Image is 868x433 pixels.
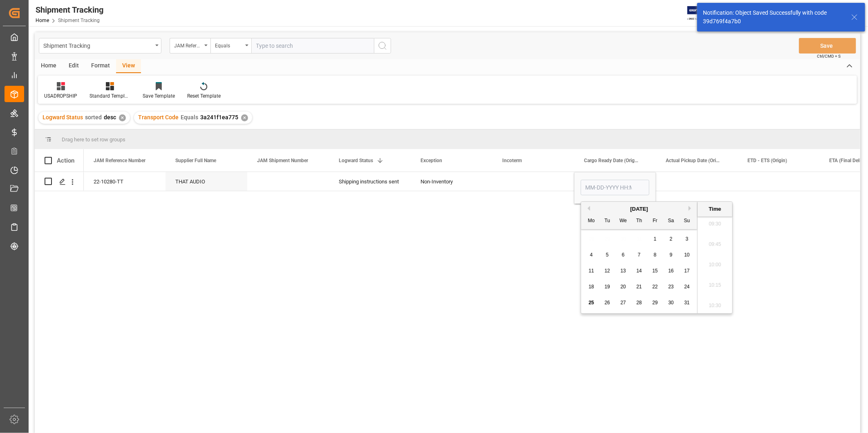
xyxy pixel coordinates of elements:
[682,234,692,244] div: Choose Sunday, August 3rd, 2025
[257,158,308,163] span: JAM Shipment Number
[666,282,676,292] div: Choose Saturday, August 23rd, 2025
[682,298,692,308] div: Choose Sunday, August 31st, 2025
[747,158,787,163] span: ETD - ETS (Origin)
[138,114,179,121] span: Transport Code
[618,282,629,292] div: Choose Wednesday, August 20th, 2025
[618,266,629,276] div: Choose Wednesday, August 13th, 2025
[650,250,660,260] div: Choose Friday, August 8th, 2025
[634,216,644,226] div: Th
[588,284,594,290] span: 18
[421,158,442,163] span: Exception
[650,234,660,244] div: Choose Friday, August 1st, 2025
[602,216,613,226] div: Tu
[666,266,676,276] div: Choose Saturday, August 16th, 2025
[684,300,689,306] span: 31
[187,92,221,100] div: Reset Template
[652,300,658,306] span: 29
[181,114,198,121] span: Equals
[502,158,522,163] span: Incoterm
[700,205,730,213] div: Time
[581,205,697,213] div: [DATE]
[634,266,644,276] div: Choose Thursday, August 14th, 2025
[620,268,626,274] span: 13
[586,298,597,308] div: Choose Monday, August 25th, 2025
[170,38,210,54] button: open menu
[652,268,658,274] span: 15
[622,252,625,258] span: 6
[166,172,247,191] div: THAT AUDIO
[586,282,597,292] div: Choose Monday, August 18th, 2025
[602,250,613,260] div: Choose Tuesday, August 5th, 2025
[104,114,116,121] span: desc
[668,268,673,274] span: 16
[94,158,145,163] span: JAM Reference Number
[636,268,642,274] span: 14
[36,18,49,23] a: Home
[638,252,641,258] span: 7
[602,298,613,308] div: Choose Tuesday, August 26th, 2025
[650,298,660,308] div: Choose Friday, August 29th, 2025
[586,250,597,260] div: Choose Monday, August 4th, 2025
[143,92,175,100] div: Save Template
[581,180,649,195] input: MM-DD-YYYY HH:MM
[634,282,644,292] div: Choose Thursday, August 21st, 2025
[36,4,103,16] div: Shipment Tracking
[339,158,373,163] span: Logward Status
[636,300,642,306] span: 28
[604,268,610,274] span: 12
[682,282,692,292] div: Choose Sunday, August 24th, 2025
[374,38,391,54] button: search button
[588,300,594,306] span: 25
[666,216,676,226] div: Sa
[684,252,689,258] span: 10
[339,172,401,191] div: Shipping instructions sent
[817,53,841,59] span: Ctrl/CMD + S
[215,40,243,49] div: Equals
[703,9,843,26] div: Notification: Object Saved Successfully with code 39d769f4a7b0
[682,266,692,276] div: Choose Sunday, August 17th, 2025
[604,300,610,306] span: 26
[682,250,692,260] div: Choose Sunday, August 10th, 2025
[35,172,84,191] div: Press SPACE to select this row.
[586,266,597,276] div: Choose Monday, August 11th, 2025
[251,38,374,54] input: Type to search
[174,40,202,49] div: JAM Reference Number
[654,252,657,258] span: 8
[588,268,594,274] span: 11
[666,234,676,244] div: Choose Saturday, August 2nd, 2025
[602,282,613,292] div: Choose Tuesday, August 19th, 2025
[618,298,629,308] div: Choose Wednesday, August 27th, 2025
[650,216,660,226] div: Fr
[85,114,102,121] span: sorted
[686,236,689,242] span: 3
[57,157,74,164] div: Action
[618,216,629,226] div: We
[670,252,673,258] span: 9
[666,158,720,163] span: Actual Pickup Date (Origin)
[666,250,676,260] div: Choose Saturday, August 9th, 2025
[43,114,83,121] span: Logward Status
[689,206,694,211] button: Next Month
[85,59,116,73] div: Format
[654,236,657,242] span: 1
[668,284,673,290] span: 23
[684,284,689,290] span: 24
[89,92,130,100] div: Standard Templates
[687,6,716,20] img: Exertis%20JAM%20-%20Email%20Logo.jpg_1722504956.jpg
[210,38,251,54] button: open menu
[62,136,125,143] span: Drag here to set row groups
[584,231,695,311] div: month 2025-08
[586,216,597,226] div: Mo
[620,284,626,290] span: 20
[590,252,593,258] span: 4
[618,250,629,260] div: Choose Wednesday, August 6th, 2025
[35,59,63,73] div: Home
[634,250,644,260] div: Choose Thursday, August 7th, 2025
[602,266,613,276] div: Choose Tuesday, August 12th, 2025
[668,300,673,306] span: 30
[63,59,85,73] div: Edit
[175,158,216,163] span: Supplier Full Name
[39,38,161,54] button: open menu
[620,300,626,306] span: 27
[650,266,660,276] div: Choose Friday, August 15th, 2025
